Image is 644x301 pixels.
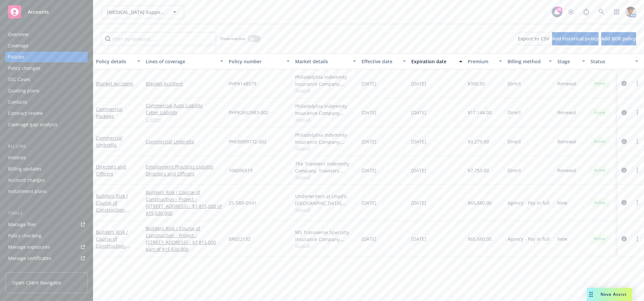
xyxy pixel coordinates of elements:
span: $65,680.00 [468,199,492,206]
div: Manage certificates [8,253,51,264]
span: Add historical policy [552,35,599,42]
a: Overview [5,29,88,40]
span: BR022132 [229,235,251,242]
span: Export to CSV [518,35,549,42]
div: 35 [556,7,562,13]
span: $7,753.00 [468,167,489,174]
a: Blanket Accident [146,80,223,87]
span: PHPK2652983-002 [229,109,269,116]
div: Stage [557,58,578,65]
div: Coverage [8,40,29,51]
span: 25-SBR-0141 [229,199,257,206]
span: [DATE] [362,80,376,87]
div: Expiration date [411,58,455,65]
span: New [557,235,567,242]
span: [DATE] [362,235,376,242]
span: PHUB899772-002 [229,138,267,145]
span: Active [593,200,606,206]
div: Manage files [8,219,36,230]
div: Policy details [96,58,133,65]
a: Builders Risk / Course of Construction [96,193,139,241]
span: Direct [508,109,521,116]
a: 5 more [146,116,223,123]
div: Quoting plans [8,85,40,96]
button: Policy number [226,53,292,69]
img: photo [625,7,636,17]
a: Commercial Umbrella [96,135,122,148]
span: Active [593,167,606,173]
span: [DATE] [362,167,376,174]
button: Add historical policy [552,32,599,45]
div: Lines of coverage [146,58,216,65]
span: 106096519 [229,167,253,174]
div: Invoices [8,152,26,163]
a: Manage exposures [5,242,88,252]
span: Active [593,80,606,86]
span: Add BOR policy [601,35,636,42]
a: circleInformation [620,235,628,243]
a: circleInformation [620,166,628,174]
a: Quoting plans [5,85,88,96]
div: The Travelers Indemnity Company, Travelers Insurance [295,160,356,174]
button: Market details [292,53,359,69]
span: Show all [295,87,356,93]
span: Agency - Pay in full [508,235,550,242]
a: Invoices [5,152,88,163]
a: Contacts [5,97,88,107]
button: Nova Assist [587,288,632,301]
div: Billing [5,143,88,150]
span: PHPA148579 [229,80,256,87]
a: Employment Practices Liability [146,163,223,170]
a: more [633,79,641,87]
a: Builders Risk / Course of Construction - Project - [STREET_ADDRESS] - $7,815,000 part of $15,630,000 [146,225,223,253]
input: Filter by keyword... [101,32,216,45]
span: [DATE] [362,138,376,145]
div: Contract review [8,108,43,119]
a: Builders Risk / Course of Construction [96,229,138,277]
a: Coverage gap analysis [5,119,88,130]
div: Philadelphia Indemnity Insurance Company, [GEOGRAPHIC_DATA] Insurance Companies [295,131,356,145]
a: Policy checking [5,230,88,241]
a: Cyber Liability [146,109,223,116]
a: Manage files [5,219,88,230]
span: Accounts [28,9,49,15]
div: Tools [5,210,88,217]
button: Effective date [359,53,409,69]
a: circleInformation [620,137,628,145]
button: Premium [465,53,505,69]
button: Policy details [93,53,143,69]
span: Direct [508,138,521,145]
span: Show all [295,174,356,180]
a: Directors and Officers [146,170,223,177]
span: $3,279.00 [468,138,489,145]
button: Stage [555,53,588,69]
span: Renewal [557,167,576,174]
div: Policy changes [8,63,40,74]
div: Installment plans [8,186,47,197]
div: SSC Cases [8,74,31,85]
a: more [633,137,641,145]
span: [MEDICAL_DATA] Support Community [GEOGRAPHIC_DATA] [107,9,164,16]
span: Nova Assist [601,291,627,297]
span: [DATE] [362,199,376,206]
span: Show all [295,207,356,212]
span: Show inactive [220,36,245,41]
button: Billing method [505,53,555,69]
div: Status [591,58,631,65]
div: Policy number [229,58,282,65]
span: Renewal [557,138,576,145]
button: Status [588,53,641,69]
span: Renewal [557,80,576,87]
button: Export to CSV [518,32,549,45]
span: Show all [295,117,356,122]
span: Show all [295,145,356,151]
a: Commercial Package [96,106,122,119]
a: Manage certificates [5,253,88,264]
span: [DATE] [411,80,426,87]
span: Active [593,110,606,116]
div: Underwriters at Lloyd's, [GEOGRAPHIC_DATA], [PERSON_NAME] of [GEOGRAPHIC_DATA], RT Specialty Insu... [295,193,356,207]
a: Directors and Officers [96,164,126,177]
span: [DATE] [411,109,426,116]
a: Billing updates [5,164,88,174]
